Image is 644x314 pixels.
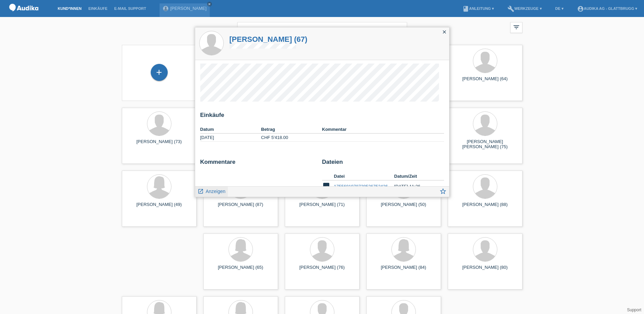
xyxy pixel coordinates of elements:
i: close [442,29,447,35]
a: Support [627,308,641,312]
span: Anzeigen [206,189,225,194]
div: [PERSON_NAME] (76) [290,265,354,276]
i: account_circle [577,5,584,12]
div: Kund*in hinzufügen [151,67,167,78]
a: star_border [439,188,447,197]
th: Kommentar [322,125,444,134]
i: close [208,2,211,6]
i: star_border [439,188,447,195]
h2: Dateien [322,159,444,169]
input: Suche... [237,22,407,38]
div: [PERSON_NAME] [PERSON_NAME] (75) [453,139,517,150]
div: [PERSON_NAME] (80) [453,265,517,276]
i: filter_list [513,23,520,31]
h2: Kommentare [200,159,317,169]
th: Betrag [261,125,322,134]
th: Datum/Zeit [394,172,434,180]
td: [DATE] [200,134,261,142]
div: [PERSON_NAME] (87) [209,202,273,213]
a: POS — MF Group [7,13,41,18]
div: [PERSON_NAME] (71) [290,202,354,213]
a: close [207,2,212,6]
a: launch Anzeigen [198,187,226,195]
a: E-Mail Support [111,6,150,11]
i: image [322,182,330,190]
a: Kund*innen [54,6,85,11]
th: Datei [334,172,394,180]
i: build [508,5,514,12]
a: bookAnleitung ▾ [459,6,497,11]
h2: Einkäufe [200,112,444,122]
div: [PERSON_NAME] (64) [453,76,517,87]
a: DE ▾ [552,6,567,11]
div: [PERSON_NAME] (65) [209,265,273,276]
div: [PERSON_NAME] (88) [453,202,517,213]
a: Einkäufe [85,6,111,11]
i: book [462,5,469,12]
td: CHF 5'418.00 [261,134,322,142]
div: [PERSON_NAME] (73) [127,139,191,150]
a: [PERSON_NAME] (67) [229,35,308,43]
a: buildWerkzeuge ▾ [504,6,545,11]
a: account_circleAudika AG - Glattbrugg ▾ [574,6,641,11]
div: [PERSON_NAME] (50) [372,202,436,213]
div: [PERSON_NAME] (49) [127,202,191,213]
div: [PERSON_NAME] (84) [372,265,436,276]
a: [PERSON_NAME] [170,6,206,11]
i: launch [198,188,204,194]
th: Datum [200,125,261,134]
a: 17556819787285267524263656699957.jpg [334,184,420,189]
td: [DATE] 11:26 [394,180,434,193]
